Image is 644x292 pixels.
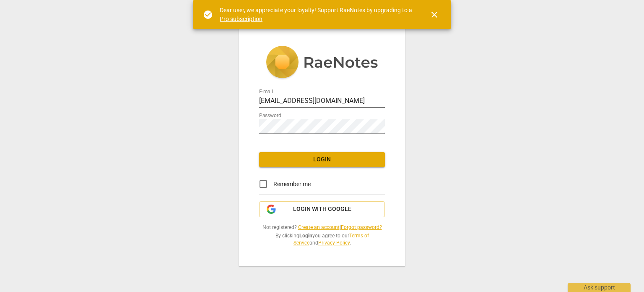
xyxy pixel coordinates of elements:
[259,232,385,246] span: By clicking you agree to our and .
[259,113,281,118] label: Password
[318,240,350,246] a: Privacy Policy
[293,205,351,213] span: Login with Google
[299,233,312,239] b: Login
[424,5,444,25] button: Close
[259,224,385,231] span: Not registered? |
[273,180,311,189] span: Remember me
[293,233,369,246] a: Terms of Service
[266,46,378,80] img: 5ac2273c67554f335776073100b6d88f.svg
[259,201,385,217] button: Login with Google
[259,89,273,95] label: E-mail
[568,283,631,292] div: Ask support
[259,152,385,167] button: Login
[266,155,378,164] span: Login
[429,10,439,20] span: close
[203,10,213,20] span: check_circle
[220,6,414,23] div: Dear user, we appreciate your loyalty! Support RaeNotes by upgrading to a
[298,224,340,230] a: Create an account
[341,224,382,230] a: Forgot password?
[220,16,262,22] a: Pro subscription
